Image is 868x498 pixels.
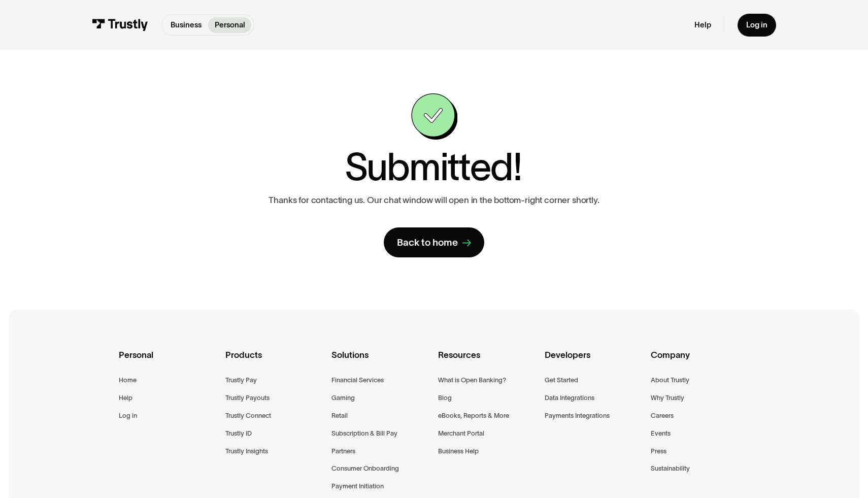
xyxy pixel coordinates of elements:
a: What is Open Banking? [438,375,506,386]
a: Help [694,20,711,29]
a: Partners [331,446,355,457]
a: Careers [651,410,674,421]
a: Financial Services [331,375,384,386]
a: Trustly ID [225,428,252,439]
a: Why Trustly [651,392,684,404]
a: Trustly Payouts [225,392,270,404]
a: Merchant Portal [438,428,484,439]
div: Back to home [397,236,458,249]
a: Trustly Insights [225,446,268,457]
a: Log in [119,410,137,421]
a: Business Help [438,446,479,457]
a: Help [119,392,132,404]
a: Log in [738,14,776,37]
a: Personal [208,17,252,33]
a: Events [651,428,671,439]
a: Retail [331,410,348,421]
a: Data Integrations [545,392,594,404]
a: Subscription & Bill Pay [331,428,397,439]
a: eBooks, Reports & More [438,410,509,421]
a: Consumer Onboarding [331,463,399,474]
div: Solutions [331,348,430,375]
ul: Language list [20,481,61,494]
div: Personal [119,348,217,375]
h1: Submitted! [345,148,522,186]
a: Payments Integrations [545,410,610,421]
div: Resources [438,348,537,375]
a: Trustly Pay [225,375,257,386]
a: Payment Initiation [331,481,384,492]
a: Get Started [545,375,578,386]
a: Business [164,17,208,33]
p: Personal [215,19,245,30]
p: Thanks for contacting us. Our chat window will open in the bottom-right corner shortly. [269,195,599,206]
a: Press [651,446,666,457]
div: Developers [545,348,643,375]
aside: Language selected: English (United States) [10,481,61,494]
img: Trustly Logo [92,19,148,31]
a: Blog [438,392,452,404]
p: Business [171,19,202,30]
div: Log in [746,20,767,29]
a: Back to home [384,227,484,257]
a: Gaming [331,392,355,404]
a: Sustainability [651,463,690,474]
a: About Trustly [651,375,689,386]
div: Products [225,348,324,375]
a: Home [119,375,137,386]
div: Company [651,348,749,375]
a: Trustly Connect [225,410,271,421]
